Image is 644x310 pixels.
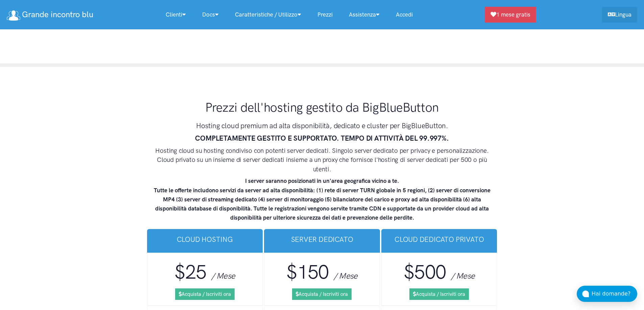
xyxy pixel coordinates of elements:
[404,260,446,284] span: $500
[194,7,227,22] a: Docs
[7,7,93,22] a: Grande incontro blu
[409,288,469,300] a: Acquista / Iscriviti ora
[334,271,358,281] span: / Mese
[602,7,637,23] a: Lingua
[152,234,258,244] h3: cloud hosting
[592,289,637,298] div: Hai domande?
[269,234,375,244] h3: Server Dedicato
[388,7,421,22] a: Accedi
[292,288,352,300] a: Acquista / Iscriviti ora
[175,288,235,300] a: Acquista / Iscriviti ora
[577,286,637,302] button: Hai domande?
[309,7,341,22] a: Prezzi
[451,271,475,281] span: / Mese
[153,121,491,131] h3: Hosting cloud premium ad alta disponibilità, dedicato e cluster per BigBlueButton.
[158,7,194,22] a: Clienti
[195,134,449,142] strong: COMPLETAMENTE GESTITO E SUPPORTATO. TEMPO DI ATTIVITÀ DEL 99.997%.
[211,271,235,281] span: / Mese
[286,260,329,284] span: $150
[387,234,492,244] h3: Cloud dedicato privato
[174,260,206,284] span: $25
[227,7,309,22] a: Caratteristiche / Utilizzo
[7,10,20,21] img: logo
[485,7,536,23] a: 1 mese gratis
[153,146,491,174] h4: Hosting cloud su hosting condiviso con potenti server dedicati. Singolo server dedicato per priva...
[341,7,388,22] a: Assistenza
[154,177,491,221] strong: I server saranno posizionati in un'area geografica vicino a te. Tutte le offerte includono serviz...
[153,99,491,115] h1: Prezzi dell'hosting gestito da BigBlueButton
